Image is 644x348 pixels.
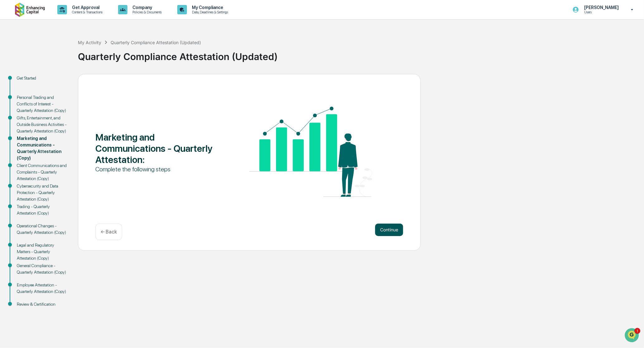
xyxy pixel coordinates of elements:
[17,115,68,134] div: Gifts, Entertainment, and Outside Business Activities - Quarterly Attestation (Copy)
[127,10,165,14] p: Policies & Documents
[67,5,106,10] p: Get Approval
[187,5,231,10] p: My Compliance
[95,132,218,165] div: Marketing and Communications - Quarterly Attestation :
[6,111,11,116] div: 🖐️
[6,78,16,88] img: Jack Rasmussen
[67,10,106,14] p: Content & Transactions
[28,47,102,53] div: Start new chat
[15,2,45,17] img: logo
[12,110,40,116] span: Preclearance
[17,262,68,276] div: General Compliance - Quarterly Attestation (Copy)
[6,123,11,128] div: 🔎
[127,5,165,10] p: Company
[55,84,68,89] span: [DATE]
[62,137,75,142] span: Pylon
[13,47,24,58] img: 8933085812038_c878075ebb4cc5468115_72.jpg
[78,40,101,45] div: My Activity
[111,40,201,45] div: Quarterly Compliance Attestation (Updated)
[4,108,43,119] a: 🖐️Preclearance
[78,46,641,62] div: Quarterly Compliance Attestation (Updated)
[17,242,68,262] div: Legal and Regulatory Matters - Quarterly Attestation (Copy)
[17,94,68,114] div: Personal Trading and Conflicts of Interest - Quarterly Attestation (Copy)
[45,111,50,116] div: 🗄️
[579,10,622,14] p: Users
[17,183,68,202] div: Cybersecurity and Data Protection - Quarterly Attestation (Copy)
[43,108,80,119] a: 🗄️Attestations
[97,67,113,75] button: See all
[6,69,42,74] div: Past conversations
[4,119,42,131] a: 🔎Data Lookup
[17,135,68,161] div: Marketing and Communications - Quarterly Attestation (Copy)
[17,75,68,81] div: Get Started
[44,137,75,142] a: Powered byPylon
[106,49,113,57] button: Start new chat
[17,223,68,236] div: Operational Changes - Quarterly Attestation (Copy)
[17,301,68,308] div: Review & Certification
[579,5,622,10] p: [PERSON_NAME]
[249,107,372,197] img: Marketing and Communications - Quarterly Attestation
[17,282,68,295] div: Employee Attestation - Quarterly Attestation (Copy)
[6,47,17,58] img: 1746055101610-c473b297-6a78-478c-a979-82029cc54cd1
[28,53,86,58] div: We're available if you need us!
[95,165,218,173] div: Complete the following steps
[52,84,54,89] span: •
[187,10,231,14] p: Data, Deadlines & Settings
[17,162,68,182] div: Client Communications and Complaints - Quarterly Attestation (Copy)
[101,229,117,235] p: ← Back
[17,203,68,216] div: Trading - Quarterly Attestation (Copy)
[12,122,39,128] span: Data Lookup
[624,327,641,344] iframe: Open customer support
[12,85,17,90] img: 1746055101610-c473b297-6a78-478c-a979-82029cc54cd1
[51,110,77,116] span: Attestations
[6,13,113,23] p: How can we help?
[19,84,50,89] span: [PERSON_NAME]
[375,224,403,236] button: Continue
